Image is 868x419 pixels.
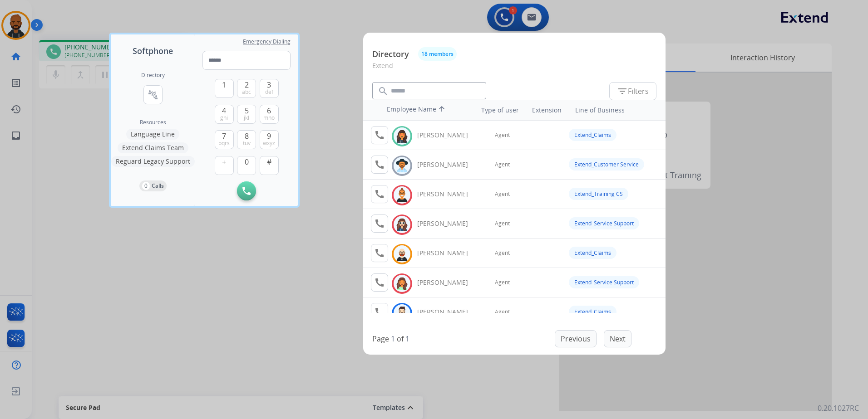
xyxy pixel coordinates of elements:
[263,114,275,122] span: mno
[495,249,510,257] span: Agent
[142,182,150,190] p: 0
[417,307,478,317] div: [PERSON_NAME]
[374,189,385,200] mat-icon: call
[417,278,478,287] div: [PERSON_NAME]
[571,101,661,119] th: Line of Business
[237,79,256,98] button: 2abc
[265,88,273,96] span: def
[495,161,510,168] span: Agent
[245,131,249,141] span: 8
[417,219,478,228] div: [PERSON_NAME]
[374,218,385,229] mat-icon: call
[395,188,409,202] img: avatar
[220,114,228,122] span: ghi
[372,48,409,60] p: Directory
[495,308,510,316] span: Agent
[222,79,226,90] span: 1
[215,79,234,98] button: 1
[374,159,385,170] mat-icon: call
[569,129,616,141] div: Extend_Claims
[436,105,447,116] mat-icon: arrow_upward
[395,306,409,320] img: avatar
[528,101,566,119] th: Extension
[215,156,234,175] button: +
[395,129,409,143] img: avatar
[417,248,478,258] div: [PERSON_NAME]
[260,79,279,98] button: 3def
[469,101,523,119] th: Type of user
[617,86,649,97] span: Filters
[222,131,226,141] span: 7
[569,217,639,229] div: Extend_Service Support
[378,86,389,97] mat-icon: search
[245,105,249,116] span: 5
[111,156,195,167] button: Reguard Legacy Support
[139,180,167,191] button: 0Calls
[495,279,510,286] span: Agent
[263,140,275,147] span: wxyz
[215,130,234,149] button: 7pqrs
[374,307,385,317] mat-icon: call
[242,187,251,195] img: call-button
[267,156,271,167] span: #
[260,105,279,124] button: 6mno
[818,403,859,414] p: 0.20.1027RC
[617,86,628,97] mat-icon: filter_list
[569,306,616,318] div: Extend_Claims
[118,142,188,153] button: Extend Claims Team
[569,247,616,259] div: Extend_Claims
[245,79,249,90] span: 2
[609,82,656,100] button: Filters
[242,88,251,96] span: abc
[141,72,165,79] h2: Directory
[372,333,389,344] p: Page
[418,47,457,61] button: 18 members
[222,156,226,167] span: +
[243,38,291,45] span: Emergency Dialing
[417,160,478,169] div: [PERSON_NAME]
[260,130,279,149] button: 9wxyz
[395,277,409,291] img: avatar
[569,188,628,200] div: Extend_Training CS
[372,61,656,78] p: Extend
[374,248,385,258] mat-icon: call
[395,218,409,232] img: avatar
[395,159,409,173] img: avatar
[495,132,510,139] span: Agent
[152,182,164,190] p: Calls
[218,140,230,147] span: pqrs
[215,105,234,124] button: 4ghi
[382,100,464,120] th: Employee Name
[397,333,404,344] p: of
[245,156,249,167] span: 0
[222,105,226,116] span: 4
[267,131,271,141] span: 9
[267,105,271,116] span: 6
[237,130,256,149] button: 8tuv
[395,247,409,261] img: avatar
[148,89,158,100] mat-icon: connect_without_contact
[267,79,271,90] span: 3
[495,190,510,198] span: Agent
[374,130,385,141] mat-icon: call
[126,129,179,140] button: Language Line
[243,140,251,147] span: tuv
[569,276,639,288] div: Extend_Service Support
[417,190,478,199] div: [PERSON_NAME]
[495,220,510,227] span: Agent
[569,158,644,171] div: Extend_Customer Service
[260,156,279,175] button: #
[237,156,256,175] button: 0
[244,114,249,122] span: jkl
[417,131,478,140] div: [PERSON_NAME]
[374,277,385,288] mat-icon: call
[237,105,256,124] button: 5jkl
[140,119,166,126] span: Resources
[133,44,173,57] span: Softphone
